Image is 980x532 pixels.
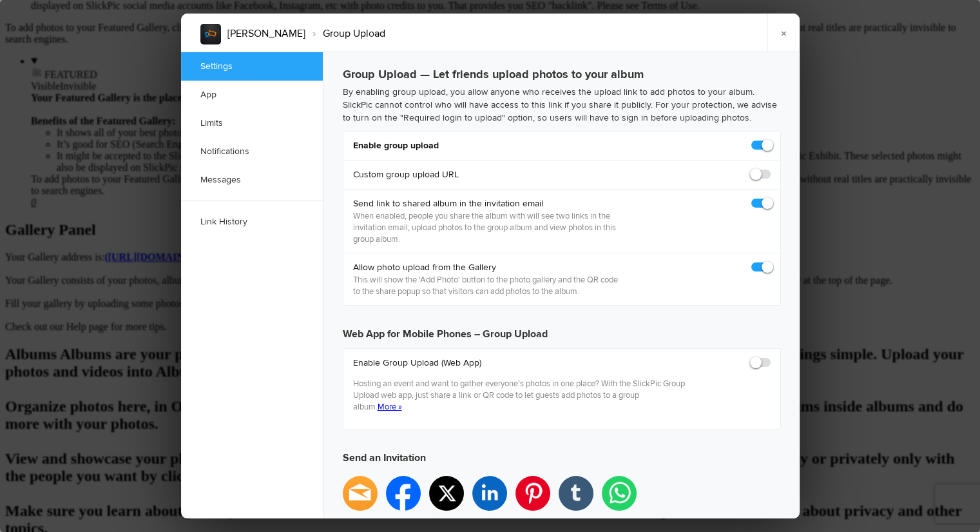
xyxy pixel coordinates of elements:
b: Enable Group Upload (Web App) [353,357,687,369]
h3: Group Upload — Let friends upload photos to your album [343,63,781,86]
a: More » [378,402,402,412]
b: Send link to shared album in the invitation email [353,197,624,210]
p: When enabled, people you share the album with will see two links in the invitation email; upload ... [353,210,624,245]
li: linkedin [472,476,507,511]
a: App [181,81,323,109]
p: By enabling group upload, you allow anyone who receives the upload link to add photos to your alb... [343,86,781,124]
p: Hosting an event and want to gather everyone’s photos in one place? With the SlickPic Group Uploa... [353,378,687,413]
li: Group Upload [305,23,385,44]
p: This will show the 'Add Photo' button to the photo gallery and the QR code to the share popup so ... [353,274,624,297]
a: Messages [181,166,323,194]
img: album_sample.webp [200,24,221,44]
a: Limits [181,109,323,137]
b: Allow photo upload from the Gallery [353,261,624,274]
li: tumblr [559,476,593,511]
li: whatsapp [602,476,637,511]
li: facebook [386,476,421,511]
a: × [767,14,800,52]
a: Link History [181,208,323,236]
h3: Send an Invitation [343,440,781,476]
b: Custom group upload URL [353,168,459,181]
a: Settings [181,52,323,81]
li: pinterest [515,476,550,511]
li: [PERSON_NAME] [227,23,305,44]
li: twitter [429,476,464,511]
a: Notifications [181,137,323,166]
b: Enable group upload [353,139,439,152]
h3: Web App for Mobile Phones – Group Upload [343,316,781,342]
